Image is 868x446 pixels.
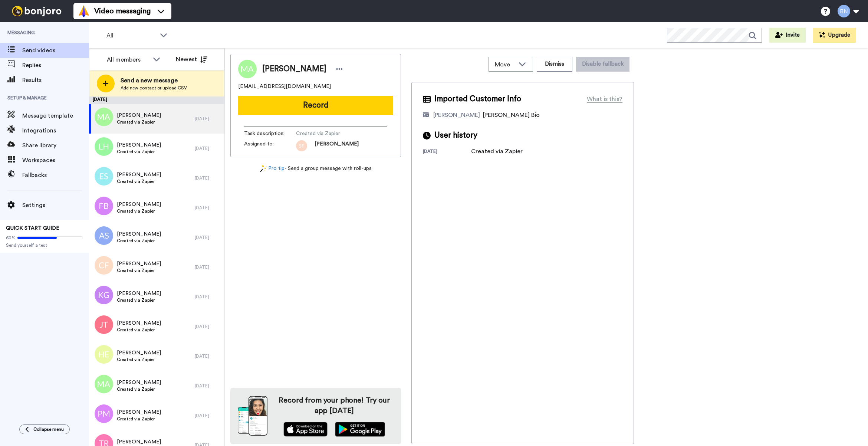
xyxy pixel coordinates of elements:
[195,116,221,122] div: [DATE]
[117,386,161,392] span: Created via Zapier
[262,63,326,75] span: [PERSON_NAME]
[117,141,161,149] span: [PERSON_NAME]
[296,140,307,151] img: sf.png
[22,76,89,85] span: Results
[89,96,224,104] div: [DATE]
[22,46,89,55] span: Send videos
[78,5,90,17] img: vm-color.svg
[495,60,515,69] span: Move
[95,315,113,334] img: jt.png
[195,235,221,240] div: [DATE]
[813,28,856,43] button: Upgrade
[22,61,89,70] span: Replies
[117,119,161,125] span: Created via Zapier
[117,238,161,244] span: Created via Zapier
[244,130,296,137] span: Task description :
[117,230,161,238] span: [PERSON_NAME]
[22,126,89,135] span: Integrations
[117,438,161,446] span: [PERSON_NAME]
[195,383,221,389] div: [DATE]
[9,6,65,16] img: bj-logo-header-white.svg
[238,83,331,90] span: [EMAIL_ADDRESS][DOMAIN_NAME]
[195,324,221,329] div: [DATE]
[95,137,113,156] img: lh.png
[238,96,393,115] button: Record
[423,148,471,156] div: [DATE]
[22,111,89,120] span: Message template
[471,147,523,156] div: Created via Zapier
[587,95,622,104] div: What is this?
[95,197,113,215] img: fb.png
[195,175,221,181] div: [DATE]
[117,327,161,333] span: Created via Zapier
[107,55,149,64] div: All members
[117,260,161,268] span: [PERSON_NAME]
[117,149,161,155] span: Created via Zapier
[238,60,257,78] img: Image of Mahamed Ali
[195,264,221,270] div: [DATE]
[121,76,187,85] span: Send a new message
[117,297,161,303] span: Created via Zapier
[275,395,394,416] h4: Record from your phone! Try our app [DATE]
[335,422,385,437] img: playstore
[117,416,161,422] span: Created via Zapier
[244,140,296,151] span: Assigned to:
[106,31,156,40] span: All
[6,235,16,241] span: 60%
[117,357,161,363] span: Created via Zapier
[117,349,161,357] span: [PERSON_NAME]
[95,226,113,245] img: as.png
[22,171,89,180] span: Fallbacks
[33,426,64,432] span: Collapse menu
[195,413,221,419] div: [DATE]
[117,409,161,416] span: [PERSON_NAME]
[195,353,221,359] div: [DATE]
[434,130,477,141] span: User history
[6,242,83,248] span: Send yourself a test
[95,286,113,304] img: kg.png
[260,165,285,173] a: Pro tip
[195,205,221,211] div: [DATE]
[117,208,161,214] span: Created via Zapier
[22,141,89,150] span: Share library
[434,94,521,105] span: Imported Customer Info
[95,345,113,364] img: he.png
[283,422,328,437] img: appstore
[117,319,161,327] span: [PERSON_NAME]
[117,290,161,297] span: [PERSON_NAME]
[260,165,267,173] img: magic-wand.svg
[95,256,113,275] img: cf.png
[769,28,806,43] button: Invite
[117,112,161,119] span: [PERSON_NAME]
[230,165,401,173] div: - Send a group message with roll-ups
[238,396,267,436] img: download
[117,178,161,184] span: Created via Zapier
[537,57,572,72] button: Dismiss
[117,379,161,386] span: [PERSON_NAME]
[117,171,161,178] span: [PERSON_NAME]
[117,201,161,208] span: [PERSON_NAME]
[195,294,221,300] div: [DATE]
[117,268,161,273] span: Created via Zapier
[170,52,213,67] button: Newest
[433,111,480,119] div: [PERSON_NAME]
[483,112,540,118] span: [PERSON_NAME] Bio
[576,57,629,72] button: Disable fallback
[94,6,151,16] span: Video messaging
[22,201,89,210] span: Settings
[121,85,187,91] span: Add new contact or upload CSV
[95,108,113,126] img: ma.png
[95,167,113,186] img: es.png
[296,130,366,137] span: Created via Zapier
[6,226,59,231] span: QUICK START GUIDE
[95,404,113,423] img: pm.png
[22,156,89,165] span: Workspaces
[315,140,359,151] span: [PERSON_NAME]
[95,375,113,393] img: ma.png
[195,145,221,151] div: [DATE]
[19,424,70,434] button: Collapse menu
